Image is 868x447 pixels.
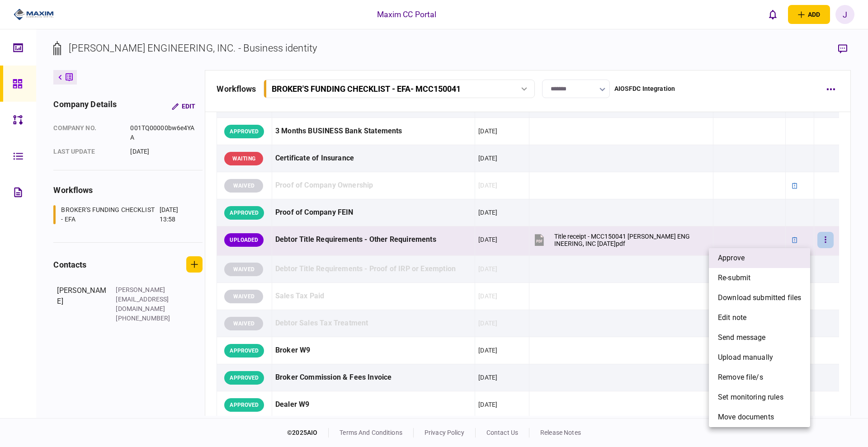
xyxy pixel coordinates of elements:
span: re-submit [718,273,750,283]
span: upload manually [718,352,773,363]
span: send message [718,332,766,343]
span: approve [718,253,745,263]
span: remove file/s [718,372,763,383]
span: download submitted files [718,292,801,303]
span: set monitoring rules [718,392,783,403]
span: edit note [718,312,746,323]
span: Move documents [718,412,774,423]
